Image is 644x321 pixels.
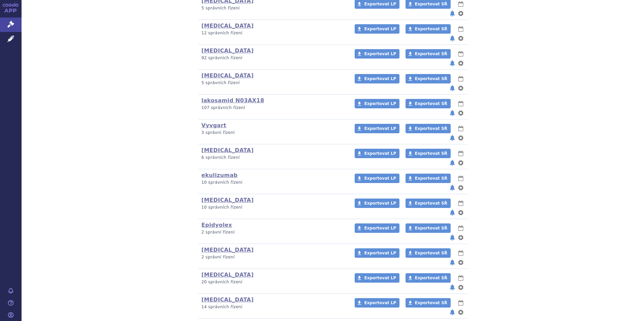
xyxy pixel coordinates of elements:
a: Exportovat LP [355,298,399,308]
a: Exportovat SŘ [406,74,451,83]
button: nastavení [457,209,464,217]
a: Exportovat SŘ [406,24,451,34]
button: lhůty [457,149,464,157]
button: notifikace [449,34,456,42]
span: Exportovat LP [364,276,396,280]
a: Exportovat SŘ [406,298,451,308]
span: Exportovat SŘ [415,276,447,280]
a: Exportovat LP [355,124,399,133]
button: lhůty [457,25,464,33]
span: Exportovat SŘ [415,151,447,156]
p: 3 správní řízení [201,130,346,136]
a: Exportovat SŘ [406,149,451,158]
a: [MEDICAL_DATA] [201,272,254,278]
button: notifikace [449,134,456,142]
span: Exportovat SŘ [415,176,447,181]
a: Exportovat LP [355,149,399,158]
span: Exportovat SŘ [415,201,447,206]
button: nastavení [457,84,464,92]
a: Exportovat SŘ [406,124,451,133]
p: 5 správních řízení [201,80,346,86]
p: 2 správní řízení [201,254,346,260]
span: Exportovat LP [364,51,396,56]
a: lakosamid N03AX18 [201,97,264,104]
a: Exportovat LP [355,174,399,183]
a: Exportovat LP [355,273,399,283]
button: lhůty [457,75,464,83]
button: notifikace [449,59,456,67]
button: nastavení [457,59,464,67]
button: notifikace [449,258,456,266]
a: Exportovat LP [355,248,399,258]
span: Exportovat LP [364,126,396,131]
p: 92 správních řízení [201,55,346,61]
a: [MEDICAL_DATA] [201,147,254,153]
a: Exportovat LP [355,99,399,108]
p: 10 správních řízení [201,180,346,185]
button: nastavení [457,9,464,17]
button: notifikace [449,283,456,291]
a: Exportovat SŘ [406,273,451,283]
button: notifikace [449,84,456,92]
a: Exportovat SŘ [406,49,451,59]
p: 107 správních řízení [201,105,346,111]
a: [MEDICAL_DATA] [201,47,254,54]
button: lhůty [457,174,464,182]
span: Exportovat LP [364,27,396,31]
button: notifikace [449,234,456,242]
a: [MEDICAL_DATA] [201,247,254,253]
button: nastavení [457,109,464,117]
button: nastavení [457,34,464,42]
button: notifikace [449,209,456,217]
span: Exportovat LP [364,176,396,181]
a: Exportovat LP [355,223,399,233]
a: ekulizumab [201,172,237,178]
button: lhůty [457,100,464,108]
a: [MEDICAL_DATA] [201,23,254,29]
button: nastavení [457,258,464,266]
button: nastavení [457,234,464,242]
button: nastavení [457,159,464,167]
span: Exportovat SŘ [415,226,447,230]
span: Exportovat LP [364,300,396,305]
p: 14 správních řízení [201,304,346,310]
span: Exportovat SŘ [415,126,447,131]
a: [MEDICAL_DATA] [201,72,254,79]
span: Exportovat SŘ [415,101,447,106]
span: Exportovat LP [364,101,396,106]
a: Exportovat SŘ [406,223,451,233]
span: Exportovat SŘ [415,76,447,81]
a: Exportovat LP [355,74,399,83]
a: Exportovat LP [355,49,399,59]
button: notifikace [449,9,456,17]
button: lhůty [457,224,464,232]
a: Exportovat SŘ [406,248,451,258]
a: Exportovat LP [355,24,399,34]
span: Exportovat SŘ [415,300,447,305]
button: lhůty [457,274,464,282]
a: Vyvgart [201,122,226,129]
button: lhůty [457,249,464,257]
span: Exportovat LP [364,2,396,6]
button: notifikace [449,109,456,117]
span: Exportovat LP [364,201,396,206]
a: [MEDICAL_DATA] [201,197,254,203]
button: lhůty [457,199,464,207]
span: Exportovat LP [364,76,396,81]
a: [MEDICAL_DATA] [201,296,254,303]
a: Exportovat LP [355,199,399,208]
a: Epidyolex [201,222,232,228]
a: Exportovat SŘ [406,174,451,183]
a: Exportovat SŘ [406,199,451,208]
p: 2 správní řízení [201,229,346,235]
span: Exportovat SŘ [415,251,447,255]
p: 20 správních řízení [201,279,346,285]
p: 5 správních řízení [201,5,346,11]
span: Exportovat SŘ [415,27,447,31]
span: Exportovat LP [364,251,396,255]
button: nastavení [457,283,464,291]
span: Exportovat SŘ [415,2,447,6]
span: Exportovat LP [364,226,396,230]
p: 6 správních řízení [201,155,346,160]
p: 10 správních řízení [201,205,346,210]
